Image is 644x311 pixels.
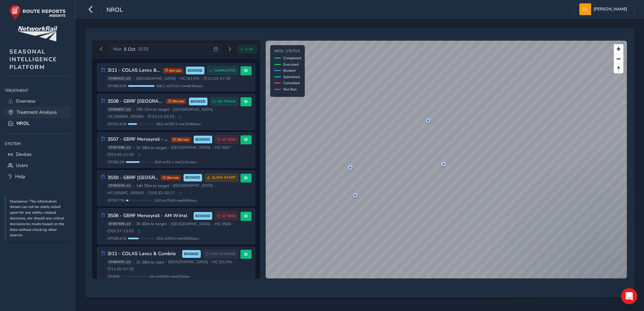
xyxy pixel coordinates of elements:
[163,68,183,73] span: 43m late
[107,107,132,112] span: ST889057_v2
[211,251,236,257] span: NOT STARTED
[222,137,236,142] span: AT RISK
[283,62,298,67] span: Executed
[215,145,231,150] span: HC: 3S07
[170,184,172,187] span: •
[5,139,70,149] div: System
[107,68,161,73] h3: 3J11 - COLAS Lancs & Cumbria
[107,152,134,157] span: 03:40 - 11:00
[107,175,158,181] h3: 3S50 - GBRF [GEOGRAPHIC_DATA]
[579,3,630,15] button: [PERSON_NAME]
[107,183,132,188] span: ST889229_v1
[136,221,167,227] span: 3h 40m to target
[113,46,122,52] span: Mon
[168,146,169,149] span: •
[173,183,213,188] span: [GEOGRAPHIC_DATA]
[185,175,200,180] span: BOOKED
[107,221,132,226] span: ST887508_v1
[204,76,230,81] span: 11:04 - 07:39
[224,45,235,54] button: Next day
[232,222,234,226] span: •
[107,122,127,127] span: GPS 33.41 %
[266,41,627,278] canvas: Map
[166,99,186,104] span: 30m late
[148,191,175,196] span: 05:32 - 00:17
[283,87,297,92] span: Not Run
[133,108,135,111] span: •
[107,83,127,89] span: GPS 98.31 %
[5,160,70,171] a: Users
[145,115,147,118] span: •
[212,222,214,226] span: •
[154,160,197,165] span: 45.6 mi / 91.1 mi • 21 / 41 sites
[214,68,236,73] span: COMPLETED
[133,260,135,264] span: •
[171,137,191,142] span: 29m late
[5,171,70,182] a: Help
[107,198,125,203] span: GPS 9.77 %
[106,6,123,15] span: NROL
[210,260,211,264] span: •
[165,260,167,264] span: •
[212,146,214,149] span: •
[5,96,70,107] a: Overview
[96,45,107,54] button: Previous day
[133,77,135,80] span: •
[16,151,32,158] span: Devices
[18,26,57,41] img: customer logo
[5,118,70,129] a: NROL
[170,108,172,111] span: •
[136,76,176,81] span: [GEOGRAPHIC_DATA]
[283,68,295,73] span: Booked
[16,162,28,169] span: Users
[212,175,236,180] span: SLOW START
[107,114,144,119] span: HC: 3S08FA, 3S58FA
[188,68,202,73] span: BOOKED
[161,175,181,180] span: 30m late
[136,107,169,112] span: 15h 31m to target
[133,146,135,149] span: •
[107,229,134,234] span: 05:37 - 13:02
[579,3,591,15] img: diamond-layout
[171,221,211,227] span: [GEOGRAPHIC_DATA]
[217,99,236,104] span: ON TRACK
[215,221,231,227] span: HC: 3S06
[107,160,125,165] span: GPS 50.1 %
[107,251,180,257] h3: 3J11 - COLAS Lancs & Cumbria
[222,213,236,219] span: AT RISK
[283,74,300,79] span: Submitted
[177,77,179,80] span: •
[133,222,135,226] span: •
[107,145,132,150] span: ST887586_v1
[593,3,627,15] span: [PERSON_NAME]
[107,191,144,196] span: HC: 3S50FC, 3S50FE
[168,260,208,265] span: [GEOGRAPHIC_DATA]
[180,76,199,81] span: HC: 3J11FA
[212,260,232,265] span: HC: 3J11FA
[136,183,169,188] span: 14h 55m to target
[124,46,135,53] span: 6 Oct
[10,199,67,239] p: Disclaimer: The information shown can not be solely relied upon for any safety-related decisions,...
[184,251,199,257] span: BOOKED
[17,120,30,127] span: NROL
[156,122,201,127] span: 96.0 mi / 287.5 mi • 15 / 48 sites
[136,260,164,265] span: 1h 38m to start
[215,184,216,187] span: •
[107,274,120,279] span: GPS 0 %
[138,46,149,52] span: 2025
[195,137,210,142] span: BOOKED
[107,267,134,272] span: 11:00 - 07:39
[283,56,301,61] span: Completed
[614,44,623,54] button: Zoom in
[195,213,210,219] span: BOOKED
[168,222,169,226] span: •
[614,54,623,64] button: Zoom out
[5,107,70,118] a: Treatment Analysis
[173,107,213,112] span: [GEOGRAPHIC_DATA]
[107,137,168,142] h3: 3S07 - GBRF Merseyrail - AM Northern
[154,198,197,203] span: 24.9 mi / 254.9 mi • 6 / 60 sites
[17,109,57,115] span: Treatment Analysis
[146,191,147,195] span: •
[232,146,234,149] span: •
[274,49,301,54] h4: NROL Status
